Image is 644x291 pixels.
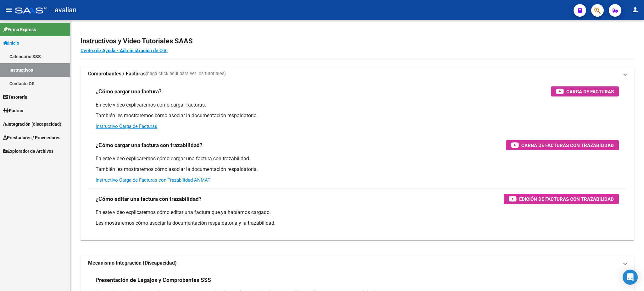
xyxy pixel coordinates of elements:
[96,112,619,119] p: También les mostraremos cómo asociar la documentación respaldatoria.
[96,155,619,162] p: En este video explicaremos cómo cargar una factura con trazabilidad.
[623,270,638,285] div: Open Intercom Messenger
[551,86,619,96] button: Carga de Facturas
[504,194,619,204] button: Edición de Facturas con Trazabilidad
[96,87,162,96] h3: ¿Cómo cargar una factura?
[566,88,614,96] span: Carga de Facturas
[80,81,634,240] div: Comprobantes / Facturas(haga click aquí para ver los tutoriales)
[96,141,203,150] h3: ¿Cómo cargar una factura con trazabilidad?
[50,3,76,17] span: - avalian
[96,276,211,284] h3: Presentación de Legajos y Comprobantes SSS
[96,124,157,129] a: Instructivo Carga de Facturas
[3,121,61,128] span: Integración (discapacidad)
[519,195,614,203] span: Edición de Facturas con Trazabilidad
[96,220,619,227] p: Les mostraremos cómo asociar la documentación respaldatoria y la trazabilidad.
[3,107,23,114] span: Padrón
[80,66,634,81] mat-expansion-panel-header: Comprobantes / Facturas(haga click aquí para ver los tutoriales)
[3,26,36,33] span: Firma Express
[80,48,168,53] a: Centro de Ayuda - Administración de O.S.
[521,141,614,149] span: Carga de Facturas con Trazabilidad
[96,102,619,108] p: En este video explicaremos cómo cargar facturas.
[96,195,202,203] h3: ¿Cómo editar una factura con trazabilidad?
[5,6,13,14] mat-icon: menu
[3,134,60,141] span: Prestadores / Proveedores
[80,35,634,47] h2: Instructivos y Video Tutoriales SAAS
[3,94,27,101] span: Tesorería
[506,140,619,150] button: Carga de Facturas con Trazabilidad
[3,148,53,155] span: Explorador de Archivos
[146,70,226,77] span: (haga click aquí para ver los tutoriales)
[631,6,639,14] mat-icon: person
[88,260,177,266] strong: Mecanismo Integración (Discapacidad)
[96,166,619,173] p: También les mostraremos cómo asociar la documentación respaldatoria.
[96,209,619,216] p: En este video explicaremos cómo editar una factura que ya habíamos cargado.
[96,177,210,183] a: Instructivo Carga de Facturas con Trazabilidad ANMAT
[88,70,146,77] strong: Comprobantes / Facturas
[3,40,19,47] span: Inicio
[80,255,634,271] mat-expansion-panel-header: Mecanismo Integración (Discapacidad)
